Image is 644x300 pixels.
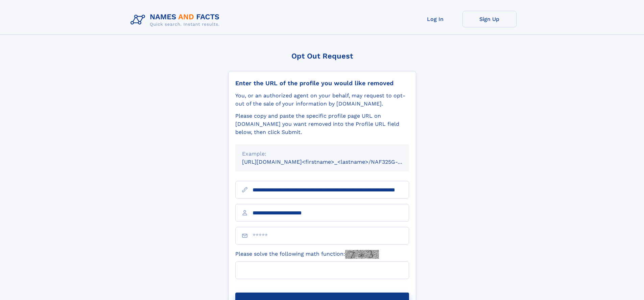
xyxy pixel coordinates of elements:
[242,150,402,158] div: Example:
[228,52,416,60] div: Opt Out Request
[242,159,422,165] small: [URL][DOMAIN_NAME]<firstname>_<lastname>/NAF325G-xxxxxxxx
[235,250,379,259] label: Please solve the following math function:
[235,92,409,108] div: You, or an authorized agent on your behalf, may request to opt-out of the sale of your informatio...
[235,112,409,136] div: Please copy and paste the specific profile page URL on [DOMAIN_NAME] you want removed into the Pr...
[408,11,462,27] a: Log In
[128,11,225,29] img: Logo Names and Facts
[462,11,517,27] a: Sign Up
[235,79,409,87] div: Enter the URL of the profile you would like removed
